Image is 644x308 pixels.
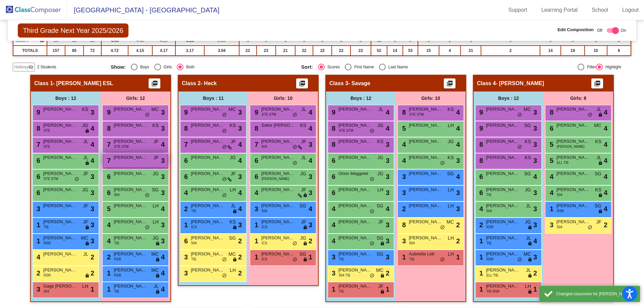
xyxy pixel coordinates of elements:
[486,122,520,129] span: [PERSON_NAME]
[597,27,602,34] span: Off
[557,192,562,197] span: 504
[182,157,188,164] span: 6
[456,123,460,133] span: 4
[262,144,267,149] span: 504
[371,46,387,56] td: 52
[152,46,175,56] td: 4.17
[230,170,236,177] span: JF
[262,112,276,117] span: STE STM
[105,157,111,164] span: 7
[533,156,537,166] span: 3
[309,139,312,149] span: 3
[85,128,90,134] span: lock
[377,154,383,161] span: JG
[91,188,94,198] span: 3
[161,172,165,182] span: 3
[276,46,296,56] td: 21
[14,64,28,70] span: Hallway
[400,157,406,164] span: 4
[556,186,590,193] span: [PERSON_NAME]
[191,154,224,161] span: [PERSON_NAME]
[584,64,596,70] div: Filter
[585,46,607,56] td: 10
[533,188,537,198] span: 3
[114,138,147,145] span: [PERSON_NAME]
[53,80,113,87] span: - [PERSON_NAME] ESL
[253,189,258,196] span: 4
[43,154,77,161] span: [PERSON_NAME]
[91,123,94,133] span: 4
[533,172,537,182] span: 4
[44,144,50,149] span: STE
[67,5,219,15] span: [GEOGRAPHIC_DATA] - [GEOGRAPHIC_DATA]
[91,172,94,182] span: 3
[387,46,403,56] td: 14
[386,64,408,70] div: Last Name
[114,106,147,113] span: [PERSON_NAME]
[222,177,227,182] span: do_not_disturb_alt
[84,46,101,56] td: 72
[238,123,242,133] span: 3
[228,106,236,113] span: MC
[253,125,258,132] span: 8
[300,122,306,129] span: KS
[486,154,520,161] span: [PERSON_NAME]
[151,106,159,113] span: MC
[409,170,442,177] span: [PERSON_NAME]
[222,144,227,150] span: do_not_disturb_alt
[400,173,406,180] span: 3
[604,139,607,149] span: 4
[386,139,389,149] span: 3
[35,189,40,196] span: 6
[448,122,454,129] span: LH
[301,186,306,193] span: JF
[524,170,531,177] span: SG
[409,122,442,129] span: [PERSON_NAME]
[588,112,592,118] span: do_not_disturb_alt
[594,122,601,129] span: MC
[105,189,111,196] span: 6
[191,138,224,145] span: [PERSON_NAME]
[151,80,159,89] mat-icon: picture_as_pdf
[400,125,406,132] span: 5
[481,46,540,56] td: 2
[400,109,406,116] span: 8
[330,109,335,116] span: 9
[105,141,111,148] span: 7
[261,186,295,193] span: [PERSON_NAME]
[191,106,224,113] span: [PERSON_NAME]
[191,186,224,193] span: [PERSON_NAME]
[486,192,492,197] span: TIE
[82,106,88,113] span: KS
[43,106,77,113] span: [PERSON_NAME]
[230,138,236,145] span: JF
[409,154,442,161] span: [PERSON_NAME]
[35,125,40,132] span: 8
[339,128,353,133] span: STE STM
[338,186,372,193] span: [PERSON_NAME]
[35,141,40,148] span: 7
[330,157,335,164] span: 6
[595,170,601,177] span: SG
[261,154,295,161] span: [PERSON_NAME]
[261,170,295,177] span: [PERSON_NAME]
[43,170,77,177] span: [PERSON_NAME]-[PERSON_NAME]
[161,107,165,117] span: 3
[178,91,248,105] div: Boys : 11
[91,107,94,117] span: 3
[478,189,483,196] span: 6
[386,123,389,133] span: 4
[301,64,487,70] mat-radio-group: Select an option
[447,170,454,177] span: SG
[74,177,79,182] span: do_not_disturb_alt
[18,23,128,38] span: Third Grade Next Year 2025/2026
[182,80,201,87] span: Class 2
[478,173,483,180] span: 6
[253,173,258,180] span: 6
[43,186,77,193] span: [PERSON_NAME]
[496,80,544,87] span: - [PERSON_NAME]
[556,138,590,145] span: [PERSON_NAME]
[114,170,147,177] span: [PERSON_NAME]
[409,106,442,113] span: [PERSON_NAME]
[83,154,88,161] span: JL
